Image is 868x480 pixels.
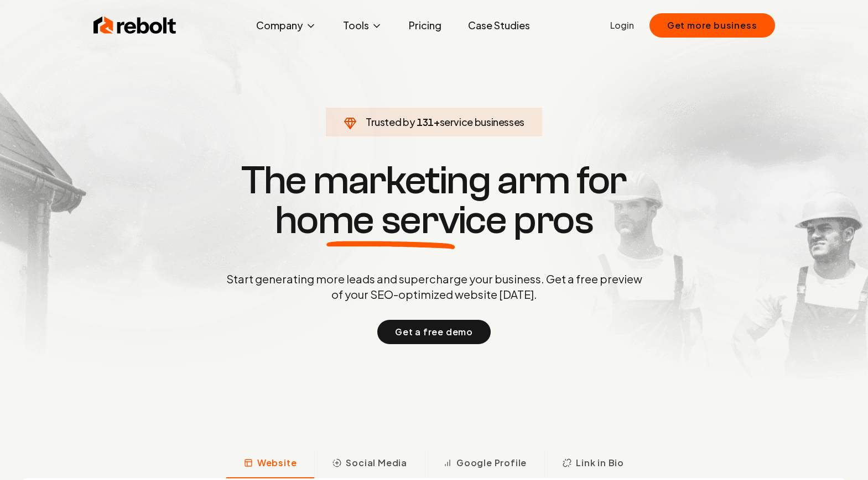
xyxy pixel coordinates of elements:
[544,450,642,478] button: Link in Bio
[314,450,425,478] button: Social Media
[334,14,391,36] button: Tools
[459,14,539,36] a: Case Studies
[93,14,176,36] img: Rebolt Logo
[417,114,434,130] span: 131
[377,320,491,344] button: Get a free demo
[434,115,440,128] span: +
[440,115,525,128] span: service businesses
[346,456,407,470] span: Social Media
[425,450,544,478] button: Google Profile
[226,450,315,478] button: Website
[456,456,527,470] span: Google Profile
[247,14,325,36] button: Company
[400,14,450,36] a: Pricing
[649,13,775,38] button: Get more business
[224,271,644,302] p: Start generating more leads and supercharge your business. Get a free preview of your SEO-optimiz...
[610,19,634,32] a: Login
[169,161,700,240] h1: The marketing arm for pros
[576,456,624,470] span: Link in Bio
[275,201,507,240] span: home service
[366,115,415,128] span: Trusted by
[257,456,297,470] span: Website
